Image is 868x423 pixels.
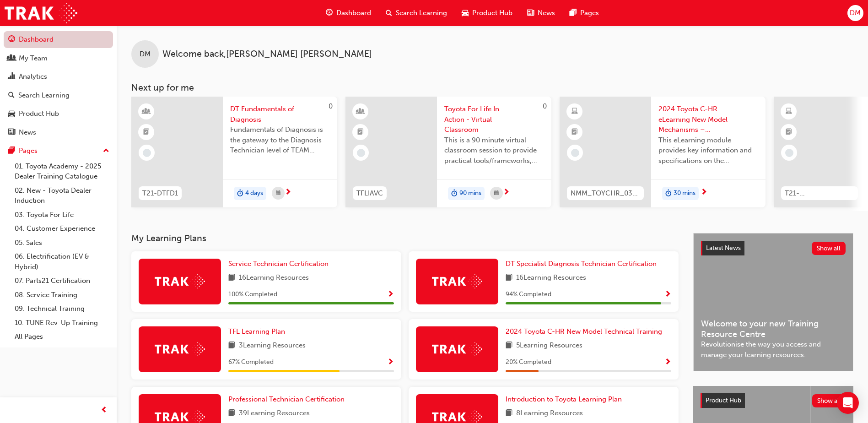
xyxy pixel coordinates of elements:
a: DT Specialist Diagnosis Technician Certification [506,259,660,269]
span: book-icon [228,272,235,284]
a: 08. Service Training [11,288,113,302]
span: NMM_TOYCHR_032024_MODULE_2 [571,188,640,199]
span: booktick-icon [786,126,792,138]
span: guage-icon [326,7,333,19]
span: 16 Learning Resources [239,272,309,284]
button: Show Progress [387,357,394,368]
a: 2024 Toyota C-HR New Model Technical Training [506,326,666,337]
span: 67 % Completed [228,357,274,368]
span: book-icon [228,408,235,419]
a: Introduction to Toyota Learning Plan [506,394,625,405]
span: booktick-icon [357,126,364,138]
h3: Next up for me [117,82,868,93]
a: Search Learning [4,87,113,104]
span: 5 Learning Resources [516,340,582,352]
span: Service Technician Certification [228,260,329,268]
span: calendar-icon [276,188,280,199]
span: 90 mins [459,188,481,199]
span: learningRecordVerb_NONE-icon [571,149,579,157]
a: Dashboard [4,31,113,48]
span: T21-DTFD1 [142,188,178,199]
span: learningResourceType_ELEARNING-icon [786,106,792,118]
span: people-icon [8,54,15,63]
span: prev-icon [101,405,108,416]
span: Professional Technician Certification [228,395,345,403]
span: 30 mins [674,188,695,199]
span: Show Progress [387,358,394,367]
span: News [538,8,555,18]
span: calendar-icon [494,188,499,199]
span: duration-icon [451,188,458,200]
a: guage-iconDashboard [318,4,378,22]
span: Pages [580,8,599,18]
img: Trak [432,342,482,356]
span: 3 Learning Resources [239,340,306,352]
span: TFL Learning Plan [228,327,285,336]
a: Product Hub [4,105,113,122]
span: DT Fundamentals of Diagnosis [230,104,330,125]
span: news-icon [8,129,15,137]
span: DM [850,8,861,18]
a: Professional Technician Certification [228,394,348,405]
span: 0 [543,102,547,110]
span: car-icon [462,7,469,19]
span: DM [140,49,151,60]
span: This eLearning module provides key information and specifications on the powertrains associated w... [658,135,758,166]
a: 10. TUNE Rev-Up Training [11,316,113,330]
span: Latest News [706,244,741,252]
h3: My Learning Plans [131,233,679,244]
button: Pages [4,142,113,159]
span: Product Hub [706,396,741,404]
span: Product Hub [472,8,512,18]
span: book-icon [506,340,512,352]
span: 20 % Completed [506,357,551,368]
span: up-icon [103,145,109,157]
span: search-icon [8,92,15,100]
span: duration-icon [237,188,243,200]
span: Toyota For Life In Action - Virtual Classroom [444,104,544,135]
a: NMM_TOYCHR_032024_MODULE_22024 Toyota C-HR eLearning New Model Mechanisms – Powertrains (Module 2... [560,97,766,207]
a: 01. Toyota Academy - 2025 Dealer Training Catalogue [11,159,113,184]
span: 16 Learning Resources [516,272,586,284]
span: duration-icon [665,188,672,200]
a: News [4,124,113,141]
a: Product HubShow all [701,393,846,408]
span: book-icon [506,408,512,419]
span: next-icon [503,189,510,197]
a: TFL Learning Plan [228,326,289,337]
span: guage-icon [8,36,15,44]
button: DashboardMy TeamAnalyticsSearch LearningProduct HubNews [4,29,113,142]
a: Service Technician Certification [228,259,332,269]
a: 05. Sales [11,236,113,250]
span: Show Progress [387,291,394,299]
span: next-icon [285,189,291,197]
a: 07. Parts21 Certification [11,274,113,288]
img: Trak [5,3,77,23]
span: book-icon [506,272,512,284]
span: pages-icon [8,147,15,155]
a: 03. Toyota For Life [11,208,113,222]
a: 04. Customer Experience [11,222,113,236]
img: Trak [432,274,482,288]
a: 09. Technical Training [11,302,113,316]
span: learningRecordVerb_NONE-icon [143,149,151,157]
button: Show all [812,242,846,255]
span: 0 [329,102,333,110]
span: 100 % Completed [228,289,277,300]
a: pages-iconPages [562,4,606,22]
span: learningResourceType_ELEARNING-icon [571,106,578,118]
span: 94 % Completed [506,289,551,300]
a: 0T21-DTFD1DT Fundamentals of DiagnosisFundamentals of Diagnosis is the gateway to the Diagnosis T... [131,97,337,207]
a: Latest NewsShow all [701,241,846,255]
button: Show Progress [664,289,671,300]
span: chart-icon [8,73,15,81]
span: booktick-icon [571,126,578,138]
span: 2024 Toyota C-HR New Model Technical Training [506,327,662,336]
span: 8 Learning Resources [516,408,583,419]
span: Introduction to Toyota Learning Plan [506,395,622,403]
span: learningRecordVerb_NONE-icon [357,149,365,157]
a: news-iconNews [520,4,562,22]
div: News [19,127,36,138]
span: Show Progress [664,291,671,299]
